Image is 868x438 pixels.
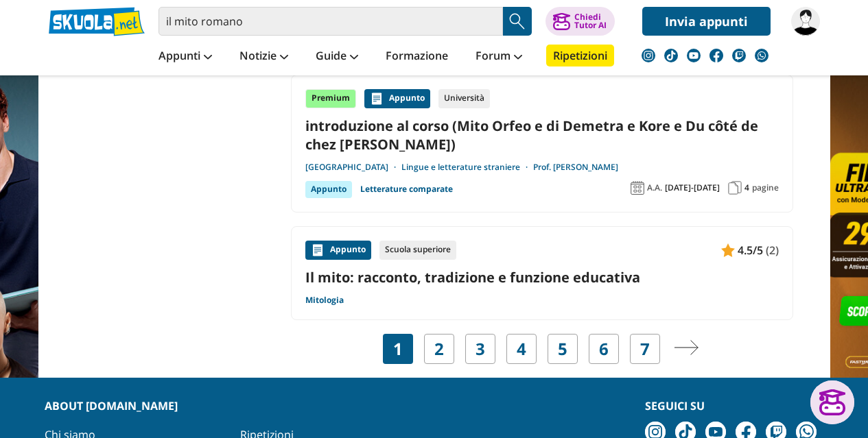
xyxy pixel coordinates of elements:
[631,181,644,195] img: Anno accademico
[728,181,742,195] img: Pagine
[305,295,344,306] a: Mitologia
[438,89,490,108] div: Università
[393,339,403,358] span: 1
[472,45,526,69] a: Forum
[305,241,371,260] div: Appunto
[664,49,678,62] img: tiktok
[640,339,650,358] a: 7
[305,162,401,173] a: [GEOGRAPHIC_DATA]
[507,11,528,32] img: Cerca appunti, riassunti o versioni
[503,7,532,36] button: Search Button
[738,241,763,259] span: 4.5/5
[364,89,430,108] div: Appunto
[360,181,453,197] a: Letterature comparate
[379,241,456,260] div: Scuola superiore
[401,162,533,173] a: Lingue e letterature straniere
[599,339,609,358] a: 6
[546,7,615,36] button: ChiediTutor AI
[517,339,526,358] a: 4
[305,117,779,154] a: introduzione al corso (Mito Orfeo e di Demetra e Kore e Du côté de chez [PERSON_NAME])
[312,45,362,69] a: Guide
[159,7,503,36] input: Cerca appunti, riassunti o versioni
[791,7,820,36] img: boscogrande
[311,243,325,257] img: Appunti contenuto
[476,339,485,358] a: 3
[642,7,771,36] a: Invia appunti
[305,268,779,287] a: Il mito: racconto, tradizione e funzione educativa
[755,49,769,62] img: WhatsApp
[558,339,567,358] a: 5
[674,340,699,355] img: Pagina successiva
[236,45,292,69] a: Notizie
[665,182,720,193] span: [DATE]-[DATE]
[732,49,746,62] img: twitch
[155,45,215,69] a: Appunti
[752,182,779,193] span: pagine
[574,13,607,29] div: Chiedi Tutor AI
[546,45,614,66] a: Ripetizioni
[647,182,662,193] span: A.A.
[744,182,749,193] span: 4
[305,181,352,197] div: Appunto
[291,334,793,364] nav: Navigazione pagine
[370,92,384,106] img: Appunti contenuto
[709,49,723,62] img: facebook
[687,49,701,62] img: youtube
[674,339,699,358] a: Pagina successiva
[434,339,444,358] a: 2
[382,45,451,69] a: Formazione
[645,398,705,413] strong: Seguici su
[721,243,735,257] img: Appunti contenuto
[533,162,618,173] a: Prof. [PERSON_NAME]
[305,89,356,108] div: Premium
[642,49,655,62] img: instagram
[766,241,779,259] span: (2)
[45,398,178,413] strong: About [DOMAIN_NAME]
